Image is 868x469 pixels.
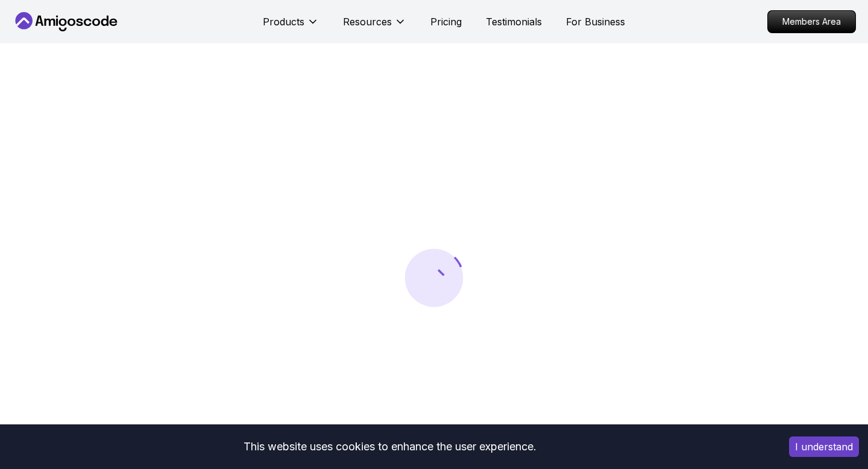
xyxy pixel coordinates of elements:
[263,14,319,39] button: Products
[789,436,859,457] button: Accept cookies
[9,433,771,460] div: This website uses cookies to enhance the user experience.
[430,14,462,29] a: Pricing
[566,14,625,29] a: For Business
[486,14,542,29] a: Testimonials
[343,14,392,29] p: Resources
[263,14,304,29] p: Products
[768,11,855,33] p: Members Area
[343,14,406,39] button: Resources
[767,10,856,33] a: Members Area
